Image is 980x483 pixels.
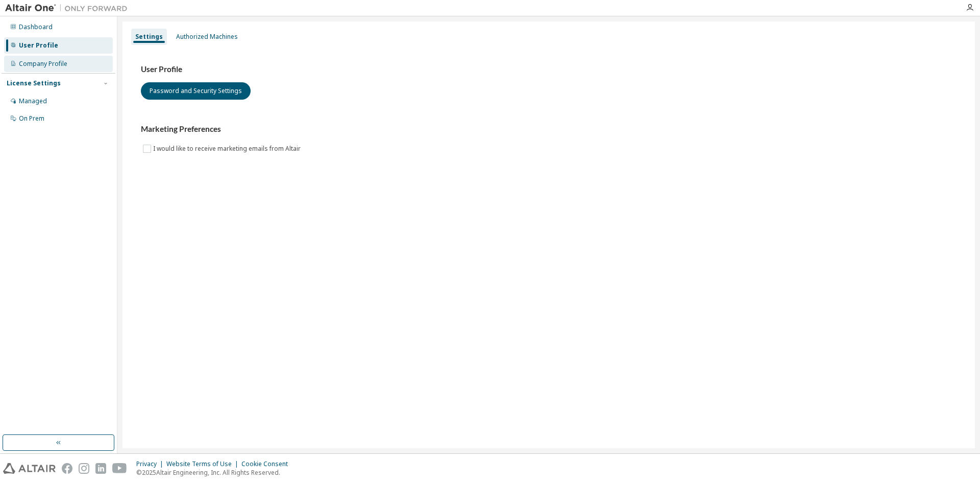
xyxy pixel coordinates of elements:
img: linkedin.svg [95,463,106,474]
img: Altair One [5,3,133,13]
div: License Settings [7,79,61,87]
div: User Profile [19,41,58,50]
img: instagram.svg [79,463,89,474]
img: altair_logo.svg [3,463,56,474]
div: Settings [135,33,163,41]
div: Dashboard [19,23,53,31]
button: Password and Security Settings [141,82,251,100]
p: © 2025 Altair Engineering, Inc. All Rights Reserved. [136,468,294,477]
label: I would like to receive marketing emails from Altair [153,143,303,155]
div: Website Terms of Use [166,460,241,468]
h3: User Profile [141,64,957,75]
div: Managed [19,97,47,105]
h3: Marketing Preferences [141,124,957,134]
div: Authorized Machines [176,33,238,41]
div: Company Profile [19,60,67,68]
div: Cookie Consent [241,460,294,468]
img: youtube.svg [112,463,127,474]
div: On Prem [19,114,44,123]
div: Privacy [136,460,166,468]
img: facebook.svg [62,463,72,474]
